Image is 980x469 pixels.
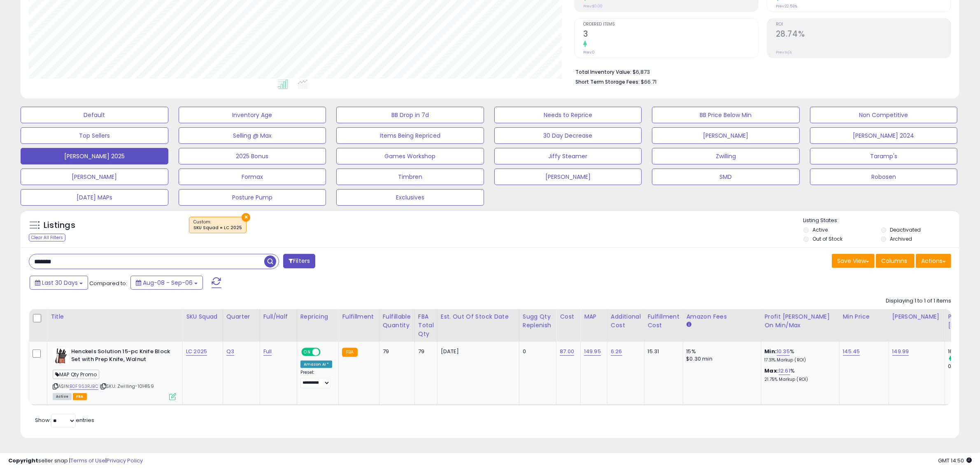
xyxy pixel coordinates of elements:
button: Top Sellers [21,127,168,144]
b: Short Term Storage Fees: [575,78,640,85]
a: 6.26 [611,347,622,356]
span: All listings currently available for purchase on Amazon [53,393,72,400]
a: B0F9S3RJBC [70,383,98,390]
b: Max: [765,367,779,375]
button: Selling @ Max [179,127,326,144]
div: [PERSON_NAME] [892,312,941,321]
span: ON [302,349,312,356]
a: 10.35 [777,347,790,356]
a: Full [263,347,272,356]
h2: 28.74% [776,29,951,40]
div: Fulfillment [342,312,375,321]
div: Cost [560,312,577,321]
p: Listing States: [803,217,959,225]
h2: 3 [583,29,758,40]
span: OFF [319,349,332,356]
div: % [765,348,833,363]
div: Full/Half [263,312,293,321]
div: % [765,367,833,382]
span: Ordered Items [583,22,758,27]
div: Profit [PERSON_NAME] on Min/Max [765,312,836,330]
div: FBA Total Qty [418,312,434,338]
button: Actions [916,254,951,268]
button: Timbren [336,169,484,185]
b: Henckels Solution 15-pc Knife Block Set with Prep Knife, Walnut [71,348,171,365]
div: Min Price [843,312,885,321]
div: 15.31 [648,348,677,355]
a: 12.61 [779,367,790,375]
span: Columns [881,257,907,265]
button: Games Workshop [336,148,484,164]
div: 79 [418,348,431,355]
button: Taramp's [810,148,958,164]
button: Items Being Repriced [336,127,484,144]
b: Total Inventory Value: [575,68,631,75]
b: Min: [765,347,777,355]
div: Amazon AI * [300,361,333,368]
a: LC 2025 [186,347,207,356]
li: $6,873 [575,66,945,76]
button: Inventory Age [179,107,326,123]
a: 145.45 [843,347,860,356]
button: Needs to Reprice [494,107,642,123]
label: Out of Stock [812,235,843,242]
button: Non Competitive [810,107,958,123]
span: Last 30 Days [42,279,78,287]
strong: Copyright [8,457,38,464]
a: 149.99 [892,347,909,356]
div: 15% [687,348,755,355]
div: Fulfillable Quantity [383,312,411,330]
button: Formax [179,169,326,185]
button: Posture Pump [179,189,326,206]
div: Repricing [300,312,335,321]
label: Deactivated [890,226,921,233]
div: MAP [584,312,604,321]
button: Default [21,107,168,123]
button: 30 Day Decrease [494,127,642,144]
span: MAP Qty Promo [53,370,99,379]
button: 2025 Bonus [179,148,326,164]
a: Terms of Use [70,457,105,464]
button: [PERSON_NAME] [652,127,800,144]
div: $0.30 min [687,355,755,363]
div: 79 [383,348,408,355]
div: seller snap | | [8,457,143,465]
div: Amazon Fees [687,312,758,321]
div: Title [51,312,179,321]
button: Jiffy Steamer [494,148,642,164]
label: Archived [890,235,912,242]
small: Amazon Fees. [687,321,691,328]
span: Aug-08 - Sep-06 [143,279,193,287]
th: CSV column name: cust_attr_10_Quarter [223,309,260,342]
div: Clear All Filters [29,234,65,242]
p: [DATE] [441,348,513,355]
img: 41fSwY6uwxL._SL40_.jpg [53,348,69,364]
small: Prev: 0 [583,50,595,55]
button: BB Price Below Min [652,107,800,123]
div: Additional Cost [611,312,641,330]
small: Prev: N/A [776,50,792,55]
button: [PERSON_NAME] 2025 [21,148,168,164]
a: 149.95 [584,347,601,356]
button: × [242,213,250,222]
h5: Listings [44,220,75,231]
div: Quarter [226,312,256,321]
button: Last 30 Days [30,276,88,290]
span: Show: entries [35,416,94,424]
div: SKU Squad [186,312,219,321]
div: SKU Squad = LC 2025 [193,225,242,231]
span: 2025-10-7 14:50 GMT [938,457,972,464]
small: FBA [342,348,357,357]
small: Prev: $0.00 [583,4,603,9]
div: Sugg Qty Replenish [523,312,553,330]
button: BB Drop in 7d [336,107,484,123]
label: Active [812,226,828,233]
div: Est. Out Of Stock Date [441,312,516,321]
button: Zwilling [652,148,800,164]
span: $66.71 [641,78,656,86]
button: Aug-08 - Sep-06 [130,276,203,290]
span: ROI [776,22,951,27]
button: [DATE] MAPs [21,189,168,206]
span: Custom: [193,219,242,231]
small: Prev: 22.53% [776,4,797,9]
